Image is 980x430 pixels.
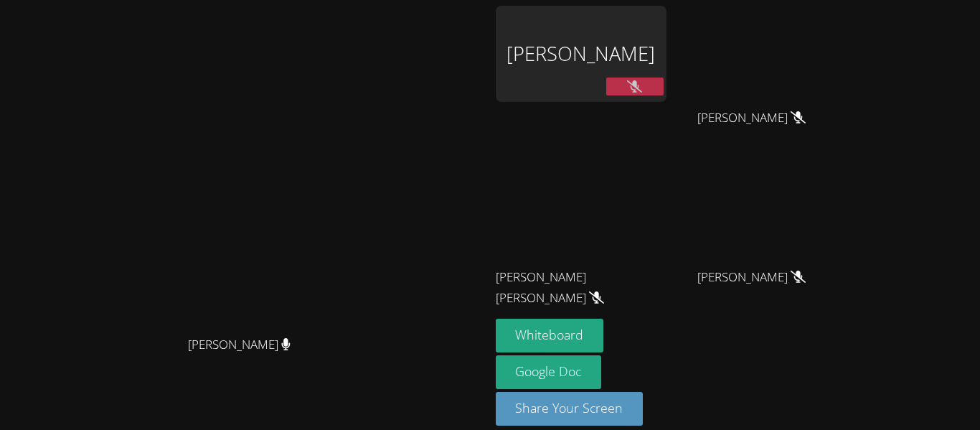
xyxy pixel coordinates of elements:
[496,6,666,102] div: [PERSON_NAME]
[496,267,655,309] span: [PERSON_NAME] [PERSON_NAME]
[496,355,602,389] a: Google Doc
[496,392,644,426] button: Share Your Screen
[496,319,604,352] button: Whiteboard
[697,108,806,128] span: [PERSON_NAME]
[697,267,806,288] span: [PERSON_NAME]
[188,335,291,355] span: [PERSON_NAME]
